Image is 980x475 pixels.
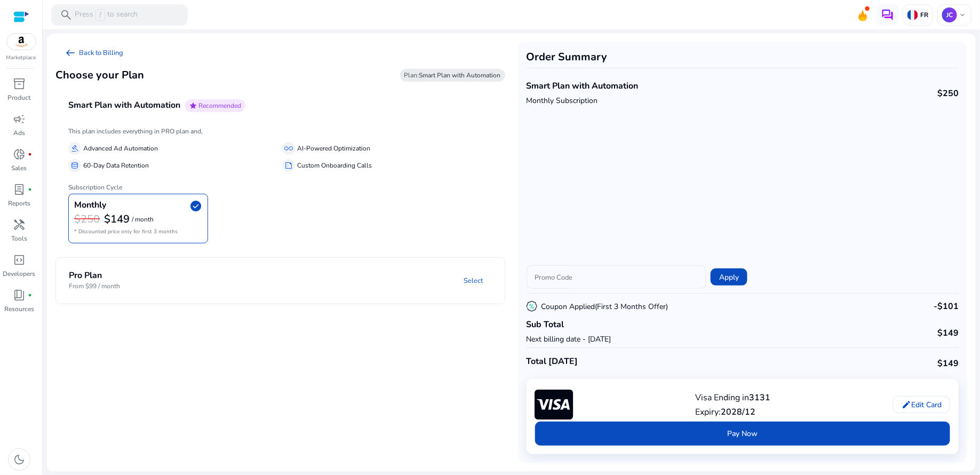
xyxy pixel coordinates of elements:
span: / [95,9,105,21]
span: star [189,101,197,110]
p: / month [132,216,154,223]
h4: $149 [937,359,959,369]
p: Developers [3,269,36,279]
span: (First 3 Months Offer) [595,302,668,312]
p: FR [918,11,928,19]
span: keyboard_arrow_down [958,11,967,19]
button: Edit Card [893,396,950,413]
mat-expansion-panel-header: Smart Plan with AutomationstarRecommended [55,87,531,124]
span: fiber_manual_record [28,152,32,156]
p: Resources [4,304,34,314]
span: Recommended [198,101,241,110]
b: $149 [104,212,130,226]
h4: Visa Ending in [696,393,771,403]
img: amazon.svg [7,34,36,50]
span: database [70,161,79,170]
h3: $250 [74,213,100,226]
h4: Smart Plan with Automation [68,100,180,110]
h4: $250 [937,89,959,99]
mat-icon: edit [902,400,911,409]
p: JC [942,7,957,22]
span: check_circle [189,200,202,212]
button: Pay Now [535,422,951,446]
a: Select [456,271,492,290]
span: Apply [719,272,739,283]
span: dark_mode [13,453,26,466]
span: fiber_manual_record [28,187,32,192]
p: Tools [11,234,27,243]
h3: Choose your Plan [55,69,144,82]
span: search [60,9,73,21]
h4: Pro Plan [69,271,120,281]
p: Marketplace [6,54,36,62]
p: Ads [13,128,25,138]
span: all_inclusive [284,144,293,153]
a: arrow_left_altBack to Billing [55,42,132,64]
span: campaign [13,113,26,125]
h4: Sub Total [527,320,611,330]
div: Smart Plan with AutomationstarRecommended [55,124,505,252]
p: Next billing date - [DATE] [527,334,611,345]
p: Monthly Subscription [527,95,639,106]
span: Plan: [404,71,501,80]
p: Advanced Ad Automation [83,143,158,154]
h4: Expiry: [696,407,771,417]
span: book_4 [13,289,26,302]
h4: Monthly [74,200,106,210]
span: Edit Card [911,399,942,410]
p: Reports [8,199,30,208]
p: Custom Onboarding Calls [297,160,372,171]
span: summarize [284,161,293,170]
mat-expansion-panel-header: Pro PlanFrom $99 / monthSelect [56,258,530,304]
span: Pay Now [727,428,758,439]
span: gavel [70,144,79,153]
p: Press to search [75,9,138,21]
img: fr.svg [907,10,918,20]
span: inventory_2 [13,77,26,90]
h4: Smart Plan with Automation [527,81,639,91]
h4: $149 [937,328,959,338]
p: AI-Powered Optimization [297,143,370,154]
b: 2028/12 [721,406,756,418]
h6: Subscription Cycle [68,175,492,191]
p: * Discounted price only for first 3 months [74,226,202,237]
b: 3131 [750,392,771,403]
p: Coupon Applied [541,302,668,312]
p: 60-Day Data Retention [83,160,149,171]
p: From $99 / month [69,281,120,291]
b: Smart Plan with Automation [419,71,501,80]
span: fiber_manual_record [28,293,32,297]
span: lab_profile [13,183,26,196]
h4: Total [DATE] [527,357,578,367]
h4: -$101 [934,302,959,312]
button: Apply [711,268,747,286]
h6: This plan includes everything in PRO plan and, [68,128,492,135]
span: arrow_left_alt [64,46,77,59]
span: donut_small [13,148,26,161]
p: Sales [12,163,27,173]
h3: Order Summary [527,51,959,64]
span: code_blocks [13,254,26,266]
p: Product [8,93,31,102]
span: handyman [13,218,26,231]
